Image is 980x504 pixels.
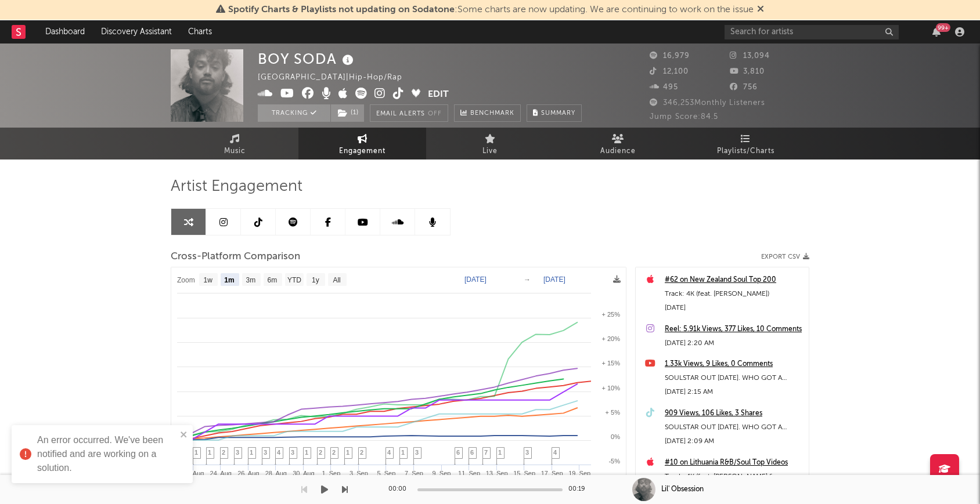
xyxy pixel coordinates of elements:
text: 30. Aug [293,470,314,477]
text: 15. Sep [513,470,535,477]
a: Reel: 5.91k Views, 377 Likes, 10 Comments [665,322,803,336]
a: Engagement [298,128,426,159]
div: 99 + [936,23,950,32]
div: [DATE] 2:15 AM [665,385,803,399]
text: 11. Sep [458,470,480,477]
a: #62 on New Zealand Soul Top 200 [665,273,803,287]
a: Discovery Assistant [93,20,180,43]
span: 3 [525,449,529,456]
div: Lil' Obsession [661,484,704,495]
span: Cross-Platform Comparison [171,250,300,264]
text: + 20% [602,335,621,342]
button: (1) [331,104,364,122]
button: 99+ [932,27,941,37]
span: 2 [319,449,322,456]
span: 1 [498,449,502,456]
text: Zoom [177,276,195,284]
button: close [180,430,188,441]
span: Audience [600,144,636,158]
div: An error occurred. We've been notified and are working on a solution. [37,433,176,475]
span: 7 [484,449,488,456]
span: 1 [194,449,198,456]
text: 5. Sep [377,470,396,477]
span: 2 [360,449,363,456]
a: 1.33k Views, 9 Likes, 0 Comments [665,357,803,371]
text: 13. Sep [486,470,508,477]
div: SOULSTAR OUT [DATE]. WHO GOT A VINYL!? #soulstar #newalbum #newmusic #rnbmusic #soulmusic [665,420,803,434]
div: [DATE] 2:20 AM [665,336,803,350]
a: Dashboard [37,20,93,43]
span: 495 [650,84,678,91]
span: 13,094 [730,52,770,60]
text: 1w [204,276,213,284]
div: 00:00 [388,483,412,496]
button: Summary [527,104,582,122]
span: 1 [208,449,211,456]
span: 346,253 Monthly Listeners [650,99,765,107]
text: 9. Sep [433,470,451,477]
text: 28. Aug [265,470,287,477]
span: Playlists/Charts [717,144,774,158]
text: [DATE] [464,275,487,284]
text: + 10% [602,385,621,391]
text: 7. Sep [405,470,423,477]
text: 6m [268,276,278,284]
span: Live [482,144,498,158]
span: 4 [387,449,391,456]
div: [GEOGRAPHIC_DATA] | Hip-Hop/Rap [258,71,416,85]
text: YTD [287,276,301,284]
text: 22. Aug [182,470,204,477]
div: 00:19 [568,483,592,496]
span: Spotify Charts & Playlists not updating on Sodatone [228,5,455,14]
a: Live [426,128,554,159]
a: Audience [554,128,682,159]
span: Jump Score: 84.5 [650,113,718,121]
input: Search for artists [725,25,899,39]
text: 19. Sep [568,470,590,477]
span: Dismiss [757,5,764,14]
text: 1m [224,276,234,284]
span: : Some charts are now updating. We are continuing to work on the issue [228,5,754,14]
span: 1 [305,449,308,456]
span: 1 [401,449,405,456]
text: 3m [246,276,256,284]
span: 6 [470,449,474,456]
a: Playlists/Charts [682,128,809,159]
text: 17. Sep [541,470,563,477]
span: Engagement [339,144,385,158]
text: + 15% [602,360,621,367]
div: Track: 4K (feat. [PERSON_NAME] & [PERSON_NAME]) [665,470,803,484]
span: 3 [415,449,419,456]
text: + 5% [606,409,621,416]
text: 1y [312,276,319,284]
button: Email AlertsOff [370,104,448,122]
span: ( 1 ) [330,104,365,122]
text: 0% [611,433,620,440]
text: 26. Aug [237,470,259,477]
span: 1 [250,449,253,456]
span: 2 [332,449,336,456]
a: Charts [180,20,220,43]
span: Benchmark [470,107,514,121]
span: 6 [456,449,460,456]
text: All [333,276,340,284]
text: → [524,275,531,284]
span: 3 [236,449,239,456]
text: 1. Sep [322,470,340,477]
span: 4 [277,449,280,456]
a: 909 Views, 106 Likes, 3 Shares [665,407,803,420]
a: #10 on Lithuania R&B/Soul Top Videos [665,456,803,470]
text: + 25% [602,311,621,318]
div: SOULSTAR OUT [DATE]. WHO GOT A VINYL!? #soulstar #newalbum #newmusic #rnbmusic #soulmusic #vinyl [665,371,803,385]
span: 3,810 [730,68,765,75]
span: 1 [346,449,350,456]
span: 3 [291,449,294,456]
div: BOY SODA [258,49,356,68]
span: 12,100 [650,68,689,75]
div: [DATE] [665,301,803,315]
span: 16,979 [650,52,690,60]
